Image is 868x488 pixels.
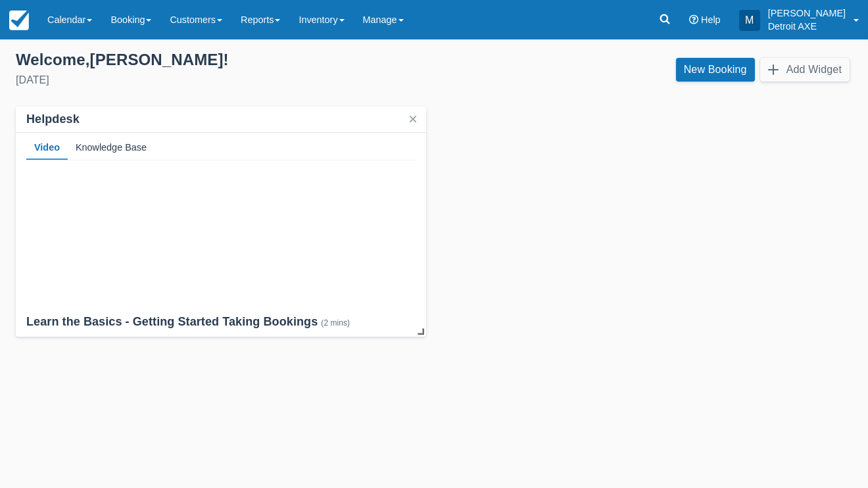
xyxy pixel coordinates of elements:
[689,15,698,24] i: Help
[760,58,850,82] button: Add Widget
[16,72,423,88] div: [DATE]
[768,7,846,20] p: [PERSON_NAME]
[676,58,755,82] a: New Booking
[26,133,68,160] div: Video
[9,11,29,30] img: checkfront-main-nav-mini-logo.png
[26,112,80,127] div: Helpdesk
[701,14,721,25] span: Help
[16,50,423,70] div: Welcome , [PERSON_NAME] !
[739,10,760,31] div: M
[768,20,846,33] p: Detroit AXE
[68,133,155,160] div: Knowledge Base
[26,314,416,331] div: Learn the Basics - Getting Started Taking Bookings
[321,318,350,328] div: (2 mins)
